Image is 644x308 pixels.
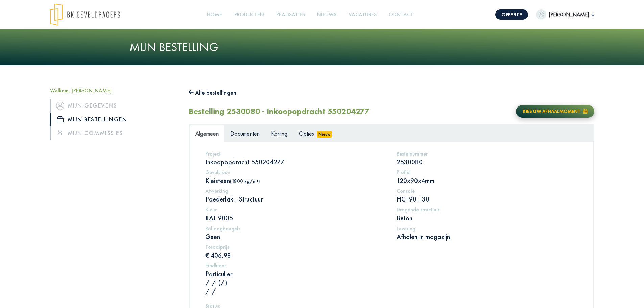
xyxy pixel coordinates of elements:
a: Home [204,7,225,22]
a: Producten [232,7,267,22]
button: Kies uw afhaalmoment [516,105,594,118]
span: Algemeen [195,129,219,137]
p: 120x90x4mm [397,176,578,185]
img: icon [56,102,64,110]
p: Beton [397,214,578,222]
h5: Dragende structuur [397,206,578,213]
span: / / (/) / / [205,278,228,296]
h5: Totaalprijs [205,244,387,250]
span: Opties [299,129,314,137]
span: Korting [271,129,287,137]
h5: Gevelsteen [205,169,387,175]
p: € 406,98 [205,251,387,260]
h1: Mijn bestelling [129,40,515,54]
a: Vacatures [346,7,379,22]
img: dummypic.png [536,9,546,20]
h5: Console [397,188,578,194]
h5: Eindklant [205,262,578,269]
a: Contact [386,7,416,22]
a: iconMijn bestellingen [50,113,178,126]
p: Inkoopopdracht 550204277 [205,158,387,166]
button: Alle bestellingen [189,87,237,98]
p: Kleisteen [205,176,387,185]
p: HC+90-130 [397,195,578,204]
p: 2530080 [397,158,578,166]
a: Offerte [495,9,528,20]
h5: Rollaagbeugels [205,225,387,232]
span: Documenten [230,129,260,137]
a: Mijn commissies [50,126,178,140]
span: (1800 kg/m³) [230,178,260,184]
a: Nieuws [314,7,339,22]
span: Nieuw [317,131,332,138]
h5: Levering [397,225,578,232]
h5: Profiel [397,169,578,175]
h5: Kleur [205,206,387,213]
p: RAL 9005 [205,214,387,222]
p: Poederlak - Structuur [205,195,387,204]
p: Afhalen in magazijn [397,232,578,241]
h5: Bestelnummer [397,150,578,157]
p: Geen [205,232,387,241]
a: Realisaties [273,7,308,22]
h5: Afwerking [205,188,387,194]
img: icon [57,116,64,122]
h5: Welkom, [PERSON_NAME] [50,87,178,94]
button: [PERSON_NAME] [536,9,594,20]
ul: Tabs [190,125,593,142]
h5: Project [205,150,387,157]
a: iconMijn gegevens [50,99,178,112]
p: Particulier [205,269,578,296]
h2: Bestelling 2530080 - Inkoopopdracht 550204277 [189,106,369,116]
span: Kies uw afhaalmoment [523,108,580,114]
span: [PERSON_NAME] [546,10,592,19]
img: logo [50,3,120,26]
